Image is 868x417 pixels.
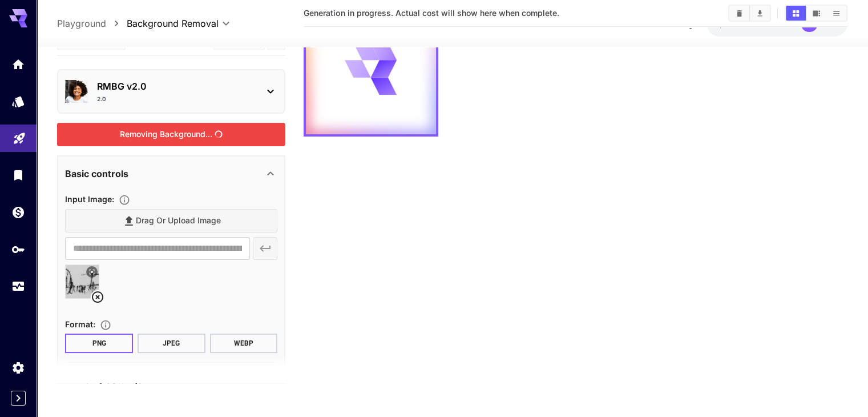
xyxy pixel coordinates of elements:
[11,168,25,182] div: Library
[210,333,278,352] button: WEBP
[65,75,277,108] div: RMBG v2.02.0
[785,5,847,22] div: Show media in grid viewShow media in video viewShow media in list view
[806,6,826,21] button: Show media in video view
[65,167,128,181] p: Basic controls
[11,279,25,294] div: Usage
[97,79,255,93] p: RMBG v2.0
[13,127,26,142] div: Playground
[65,160,277,187] div: Basic controls
[11,94,25,109] div: Models
[11,205,25,219] div: Wallet
[304,8,559,18] span: Generation in progress. Actual cost will show here when complete.
[718,19,752,29] span: $122.58
[728,5,771,22] div: Clear AllDownload All
[786,6,806,21] button: Show media in grid view
[729,6,749,21] button: Clear All
[65,333,133,352] button: PNG
[826,6,846,21] button: Show media in list view
[65,319,95,328] span: Format :
[138,333,205,352] button: JPEG
[57,17,127,30] nav: breadcrumb
[57,17,106,30] a: Playground
[65,194,114,204] span: Input Image :
[114,194,135,205] button: Specifies the input image to be processed.
[127,17,219,30] span: Background Removal
[11,391,26,406] button: Expand sidebar
[97,95,106,103] p: 2.0
[95,319,116,330] button: Choose the file format for the output image.
[11,57,25,71] div: Home
[752,19,792,29] span: credits left
[750,6,770,21] button: Download All
[11,242,25,256] div: API Keys
[11,360,25,375] div: Settings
